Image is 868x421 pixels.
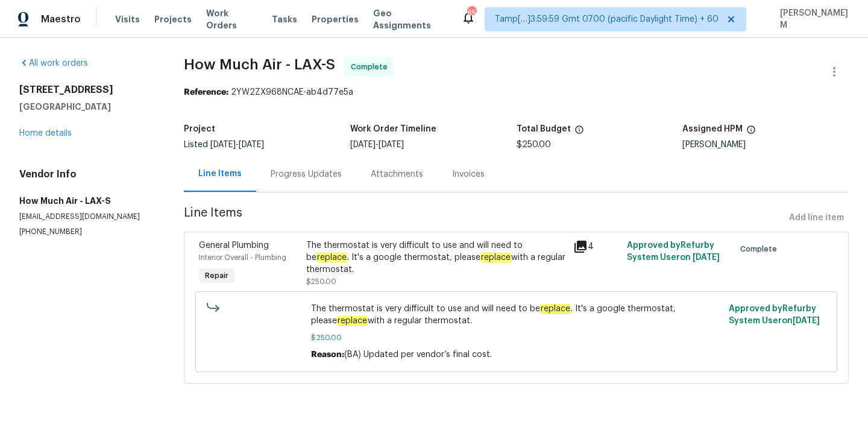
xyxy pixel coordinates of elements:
div: Progress Updates [271,168,342,180]
span: $250.00 [517,141,551,149]
em: replace [540,304,571,314]
div: Attachments [371,168,423,180]
span: How Much Air - LAX-S [184,57,335,72]
span: Approved by Refurby System User on [627,241,720,262]
span: Tasks [272,15,297,24]
span: [DATE] [379,141,404,149]
b: Reference: [184,88,228,97]
h2: [STREET_ADDRESS] [19,84,155,96]
span: (BA) Updated per vendor’s final cost. [344,350,492,359]
span: $250.00 [306,278,336,285]
div: Line Items [198,168,242,180]
h5: Project [184,125,215,133]
h4: Vendor Info [19,168,155,180]
span: Maestro [41,13,81,25]
span: [DATE] [693,253,720,262]
h5: Assigned HPM [682,125,743,133]
span: General Plumbing [199,241,269,250]
span: The total cost of line items that have been proposed by Opendoor. This sum includes line items th... [574,125,584,141]
span: [DATE] [210,141,236,149]
a: All work orders [19,59,88,68]
span: Projects [154,13,192,25]
span: Work Orders [206,7,257,31]
span: [DATE] [793,317,820,325]
p: [PHONE_NUMBER] [19,227,155,237]
em: replace [480,253,511,262]
div: [PERSON_NAME] [682,141,849,149]
span: - [210,141,264,149]
span: Complete [351,61,392,73]
div: 652 [467,7,476,19]
span: [PERSON_NAME] M [775,7,850,31]
span: [DATE] [239,141,264,149]
h5: Total Budget [517,125,571,133]
p: [EMAIL_ADDRESS][DOMAIN_NAME] [19,212,155,222]
span: Reason: [311,350,344,359]
div: The thermostat is very difficult to use and will need to be . It's a google thermostat, please wi... [306,239,567,276]
span: Complete [740,243,782,255]
span: Visits [115,13,140,25]
h5: How Much Air - LAX-S [19,195,155,207]
div: 2YW2ZX968NCAE-ab4d77e5a [184,86,849,98]
em: replace [316,253,347,262]
span: Properties [312,13,359,25]
span: Geo Assignments [373,7,447,31]
a: Home details [19,129,72,138]
span: The thermostat is very difficult to use and will need to be . It's a google thermostat, please wi... [311,303,722,327]
h5: [GEOGRAPHIC_DATA] [19,101,155,113]
span: $250.00 [311,332,722,344]
h5: Work Order Timeline [350,125,436,133]
span: - [350,141,404,149]
span: Listed [184,141,264,149]
span: Interior Overall - Plumbing [199,254,286,261]
span: Line Items [184,207,784,229]
div: Invoices [452,168,485,180]
span: Approved by Refurby System User on [729,305,820,325]
em: replace [337,316,368,326]
div: 4 [573,239,620,254]
span: The hpm assigned to this work order. [746,125,756,141]
span: [DATE] [350,141,376,149]
span: Repair [200,270,233,282]
span: Tamp[…]3:59:59 Gmt 0700 (pacific Daylight Time) + 60 [495,13,719,25]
